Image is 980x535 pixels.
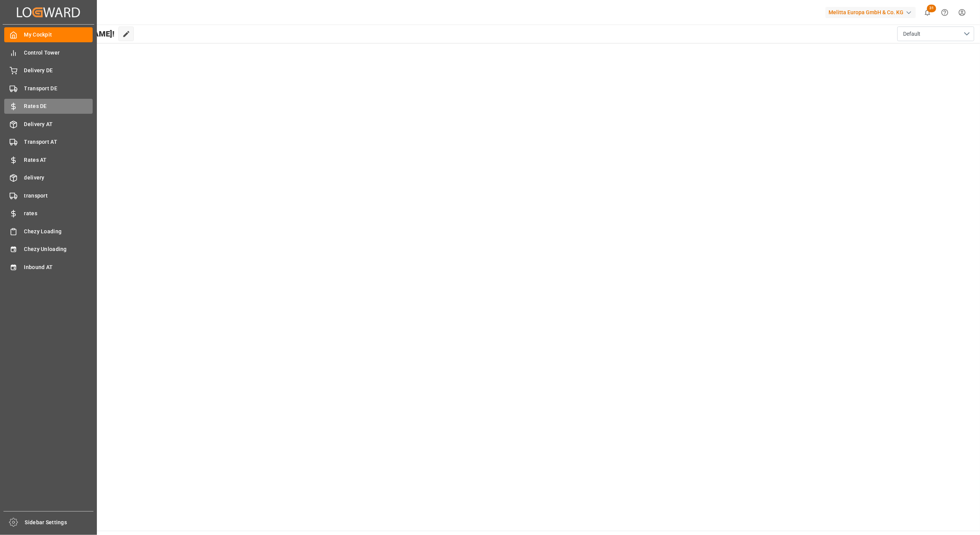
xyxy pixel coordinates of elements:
a: delivery [4,170,93,185]
span: My Cockpit [24,31,93,39]
span: Transport DE [24,85,93,93]
a: Transport DE [4,81,93,96]
a: Rates DE [4,99,93,114]
span: Sidebar Settings [25,518,94,527]
a: Inbound AT [4,259,93,274]
a: Transport AT [4,135,93,150]
span: 31 [927,5,936,12]
a: Delivery AT [4,116,93,131]
span: Chezy Loading [24,228,93,236]
a: Chezy Unloading [4,242,93,257]
span: rates [24,209,93,218]
div: Melitta Europa GmbH & Co. KG [825,7,916,18]
a: transport [4,188,93,203]
span: Control Tower [24,49,93,57]
a: rates [4,206,93,221]
span: Chezy Unloading [24,245,93,253]
span: delivery [24,174,93,182]
button: show 31 new notifications [919,4,936,21]
a: Control Tower [4,45,93,60]
a: Rates AT [4,152,93,167]
span: Rates DE [24,102,93,110]
span: Delivery AT [24,120,93,128]
button: Melitta Europa GmbH & Co. KG [825,5,919,20]
a: My Cockpit [4,27,93,42]
span: Delivery DE [24,66,93,75]
span: Inbound AT [24,263,93,271]
span: Rates AT [24,156,93,164]
span: Default [903,30,920,38]
a: Delivery DE [4,63,93,78]
span: Transport AT [24,138,93,146]
button: open menu [897,27,974,41]
span: transport [24,192,93,200]
a: Chezy Loading [4,224,93,239]
button: Help Center [936,4,953,21]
